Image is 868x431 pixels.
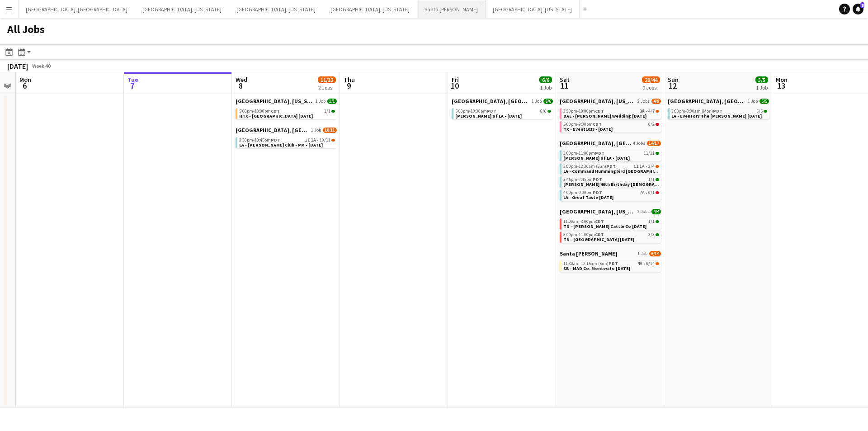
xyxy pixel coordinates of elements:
[563,121,659,132] a: 5:00pm-9:00pmCDT0/2TX - Event1013 - [DATE]
[563,218,659,229] a: 11:00am-3:00pmCDT1/1TN - [PERSON_NAME] Cattle Co [DATE]
[646,261,655,266] span: 6/14
[656,178,659,181] span: 1/1
[236,98,337,104] a: [GEOGRAPHIC_DATA], [US_STATE]1 Job1/1
[455,113,522,119] span: LA - Ebell of LA - 10.10.25
[540,109,547,114] span: 6/6
[748,99,758,104] span: 1 Job
[563,109,659,114] div: •
[648,164,655,169] span: 2/4
[239,108,335,118] a: 5:00pm-10:00pmCDT1/1HTX - [GEOGRAPHIC_DATA] [DATE]
[606,163,616,169] span: PDT
[547,110,551,113] span: 6/6
[316,99,325,104] span: 1 Job
[452,98,530,104] span: Los Angeles, CA
[305,138,310,142] span: 1I
[563,155,630,161] span: LA - Ebell of LA - 10.11.25
[30,62,52,69] span: Week 40
[656,262,659,265] span: 6/14
[342,81,355,91] span: 9
[563,177,602,182] span: 3:45pm-7:45pm
[19,0,135,18] button: [GEOGRAPHIC_DATA], [GEOGRAPHIC_DATA]
[671,109,722,114] span: 3:00pm-3:00am (Mon)
[649,251,661,256] span: 6/14
[648,219,655,224] span: 1/1
[239,109,280,114] span: 5:00pm-10:00pm
[236,76,247,84] span: Wed
[560,208,636,215] span: Nashville, Tennessee
[271,108,280,114] span: CDT
[668,98,769,104] a: [GEOGRAPHIC_DATA], [GEOGRAPHIC_DATA]1 Job5/5
[563,261,659,266] div: •
[563,190,659,195] div: •
[560,98,661,104] a: [GEOGRAPHIC_DATA], [US_STATE]2 Jobs4/9
[648,232,655,237] span: 3/3
[774,81,788,91] span: 13
[558,81,570,91] span: 11
[236,98,337,127] div: [GEOGRAPHIC_DATA], [US_STATE]1 Job1/15:00pm-10:00pmCDT1/1HTX - [GEOGRAPHIC_DATA] [DATE]
[560,250,661,257] a: Santa [PERSON_NAME]1 Job6/14
[563,190,602,195] span: 4:00pm-9:00pm
[756,109,763,114] span: 5/5
[239,142,323,148] span: LA - Jonathan Club - PM - 10.8.25
[236,98,314,104] span: Houston, Texas
[19,76,31,84] span: Mon
[640,190,645,195] span: 7A
[633,164,639,169] span: 1I
[595,108,604,114] span: CDT
[452,98,553,121] div: [GEOGRAPHIC_DATA], [GEOGRAPHIC_DATA]1 Job6/65:00pm-10:30pmPDT6/6[PERSON_NAME] of LA - [DATE]
[853,4,863,14] a: 8
[560,250,618,257] span: Santa Barbara
[452,76,459,84] span: Fri
[563,168,687,174] span: LA - Command Hummingbird Nest Ranch 10.11.25
[595,150,604,156] span: PDT
[648,190,655,195] span: 0/1
[239,138,280,142] span: 3:30pm-10:45pm
[331,139,335,142] span: 10/11
[648,109,655,114] span: 4/7
[637,99,650,104] span: 2 Jobs
[539,76,552,83] span: 6/6
[563,232,604,237] span: 3:00pm-11:00pm
[633,141,645,146] span: 4 Jobs
[311,138,316,142] span: 1A
[656,165,659,168] span: 2/4
[563,150,659,161] a: 3:00pm-11:00pmPDT11/11[PERSON_NAME] of LA - [DATE]
[668,98,746,104] span: Los Angeles, CA
[656,233,659,236] span: 3/3
[860,2,864,8] span: 8
[344,76,355,84] span: Thu
[648,122,655,127] span: 0/2
[593,121,602,127] span: CDT
[486,0,580,18] button: [GEOGRAPHIC_DATA], [US_STATE]
[560,140,661,208] div: [GEOGRAPHIC_DATA], [GEOGRAPHIC_DATA]4 Jobs14/173:00pm-11:00pmPDT11/11[PERSON_NAME] of LA - [DATE]...
[563,151,604,156] span: 3:00pm-11:00pm
[595,218,604,224] span: CDT
[318,76,336,83] span: 11/12
[640,164,645,169] span: 1A
[236,127,309,133] span: Los Angeles, CA
[563,109,604,114] span: 3:30pm-10:00pm
[595,232,604,237] span: CDT
[593,176,602,182] span: PDT
[637,209,650,214] span: 2 Jobs
[647,141,661,146] span: 14/17
[239,137,335,147] a: 3:30pm-10:45pmPDT1I1A•10/11LA - [PERSON_NAME] Club - PM - [DATE]
[563,176,659,187] a: 3:45pm-7:45pmPDT1/1[PERSON_NAME] 40th Birthday [DEMOGRAPHIC_DATA]
[127,76,138,84] span: Tue
[656,152,659,155] span: 11/11
[234,81,247,91] span: 8
[450,81,459,91] span: 10
[609,260,618,266] span: PDT
[229,0,323,18] button: [GEOGRAPHIC_DATA], [US_STATE]
[135,0,229,18] button: [GEOGRAPHIC_DATA], [US_STATE]
[455,108,551,118] a: 5:00pm-10:30pmPDT6/6[PERSON_NAME] of LA - [DATE]
[671,108,767,118] a: 3:00pm-3:00am (Mon)PDT5/5LA - Eventors The [PERSON_NAME] [DATE]
[671,113,762,119] span: LA - Eventors The Lilian 10.12.25
[563,126,613,132] span: TX - Event1013 - 10.11.25
[563,219,604,224] span: 11:00am-3:00pm
[668,76,679,84] span: Sun
[642,76,660,83] span: 28/44
[320,138,330,142] span: 10/11
[417,0,486,18] button: Santa [PERSON_NAME]
[651,99,661,104] span: 4/9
